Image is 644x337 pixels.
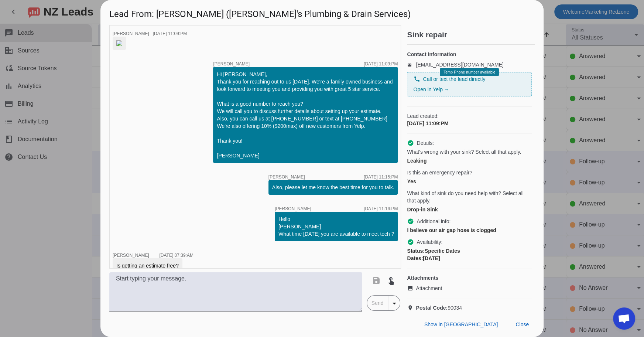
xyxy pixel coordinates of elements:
[407,255,423,261] strong: Dates:
[407,285,416,291] mat-icon: image
[443,70,495,74] span: Temp Phone number available
[413,76,420,82] mat-icon: phone
[416,62,503,68] a: [EMAIL_ADDRESS][DOMAIN_NAME]
[268,175,305,179] span: [PERSON_NAME]
[113,253,149,258] span: [PERSON_NAME]
[416,305,448,311] strong: Postal Code:
[407,218,414,225] mat-icon: check_circle
[407,148,521,156] span: What's wrong with your sink? Select all that apply.
[275,207,311,211] span: [PERSON_NAME]
[407,206,532,213] div: Drop-in Sink
[217,71,394,159] div: Hi [PERSON_NAME], Thank you for reaching out to us [DATE]. We're a family owned business and look...
[417,218,451,225] span: Additional info:
[407,255,532,262] div: [DATE]
[418,318,504,331] button: Show in [GEOGRAPHIC_DATA]
[515,321,529,327] span: Close
[159,253,193,258] div: [DATE] 07:39:AM
[416,285,442,292] span: Attachment
[407,274,532,282] h4: Attachments
[413,86,449,92] a: Open in Yelp →
[407,239,414,245] mat-icon: check_circle
[407,227,532,234] div: I believe our air gap hose is clogged
[407,63,416,67] mat-icon: email
[407,248,424,254] strong: Status:
[613,307,635,330] div: Open chat
[116,40,122,46] img: ZIEVbTc2UBbMh8tGmrFF9g
[116,262,179,269] div: Is getting an estimate free?
[113,31,149,36] span: [PERSON_NAME]
[387,276,395,285] mat-icon: touch_app
[272,184,394,191] div: Also, please let me know the best time for you to talk.​
[407,140,414,146] mat-icon: check_circle
[407,120,532,127] div: [DATE] 11:09:PM
[407,190,532,204] span: What kind of sink do you need help with? Select all that apply.
[407,247,532,255] div: Specific Dates
[407,285,532,292] a: Attachment
[364,175,398,179] div: [DATE] 11:15:PM
[407,157,532,164] div: Leaking
[423,75,485,83] span: Call or text the lead directly
[407,169,472,176] span: Is this an emergency repair?
[407,178,532,185] div: Yes
[407,31,535,38] h2: Sink repair
[407,51,532,58] h4: Contact information
[424,321,498,327] span: Show in [GEOGRAPHIC_DATA]
[364,62,398,66] div: [DATE] 11:09:PM
[417,139,434,147] span: Details:
[416,304,462,312] span: 90034
[153,31,187,36] div: [DATE] 11:09:PM
[510,318,535,331] button: Close
[407,305,416,311] mat-icon: location_on
[407,112,532,120] span: Lead created:
[278,215,394,238] div: Hello [PERSON_NAME] What time [DATE] you are available to meet tech ?
[417,238,442,246] span: Availability:
[364,207,398,211] div: [DATE] 11:16:PM
[390,299,398,308] mat-icon: arrow_drop_down
[213,62,250,66] span: [PERSON_NAME]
